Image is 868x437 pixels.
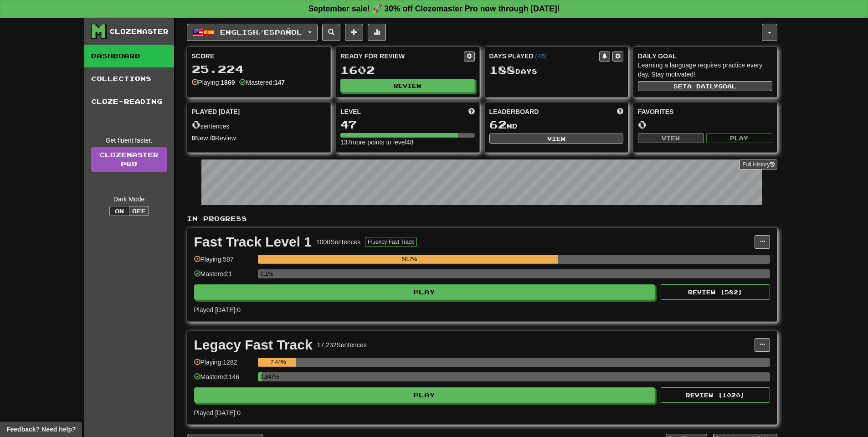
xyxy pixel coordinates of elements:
strong: 1869 [221,79,235,86]
div: Playing: [192,78,235,87]
div: Daily Goal [638,51,772,61]
div: 1000 Sentences [316,237,360,247]
div: 47 [340,119,475,130]
button: Review (1020) [661,387,770,403]
span: This week in points, UTC [617,107,623,116]
a: Cloze-Reading [84,90,174,113]
div: Days Played [489,51,600,61]
span: Played [DATE]: 0 [194,409,241,416]
span: 188 [489,63,515,76]
a: ClozemasterPro [91,147,167,172]
div: Fast Track Level 1 [194,235,312,249]
div: 137 more points to level 48 [340,138,475,147]
span: Score more points to level up [468,107,475,116]
div: New / Review [192,134,326,143]
button: Play [194,284,655,300]
div: sentences [192,119,326,131]
div: nd [489,119,624,131]
button: On [109,206,129,216]
span: 62 [489,118,507,131]
div: Playing: 587 [194,255,253,270]
button: Seta dailygoal [638,81,772,91]
div: 58.7% [261,255,559,264]
strong: September sale! 🚀 30% off Clozemaster Pro now through [DATE]! [308,4,560,13]
button: Review (582) [661,284,770,300]
button: Fluency Fast Track [365,237,416,247]
a: Dashboard [84,45,174,67]
div: 17.232 Sentences [317,340,367,350]
div: Legacy Fast Track [194,338,313,352]
button: More stats [368,24,386,41]
div: Mastered: [239,78,285,87]
strong: 0 [211,134,215,142]
div: Get fluent faster. [91,136,167,145]
div: 7.44% [261,358,296,367]
button: Add sentence to collection [345,24,363,41]
p: In Progress [187,214,777,223]
button: Search sentences [322,24,340,41]
button: Off [129,206,149,216]
div: Dark Mode [91,195,167,204]
button: View [489,134,624,144]
div: 1602 [340,64,475,76]
span: Played [DATE]: 0 [194,306,241,314]
button: Play [194,387,655,403]
strong: 0 [192,134,195,142]
a: Collections [84,67,174,90]
div: 0.847% [261,372,262,381]
button: Review [340,79,475,93]
strong: 147 [274,79,285,86]
div: Learning a language requires practice every day. Stay motivated! [638,61,772,79]
button: Full History [740,159,777,170]
span: Level [340,107,361,116]
span: English / Español [220,28,302,36]
button: English/Español [187,24,318,41]
button: View [638,133,704,143]
button: Play [706,133,772,143]
div: Mastered: 146 [194,372,253,387]
span: a daily [687,83,718,89]
div: 0 [638,119,772,130]
div: Ready for Review [340,51,464,61]
span: Played [DATE] [192,107,240,116]
div: 25.224 [192,63,326,75]
div: Day s [489,64,624,76]
div: Mastered: 1 [194,269,253,284]
span: Open feedback widget [6,425,76,434]
span: 0 [192,118,200,131]
div: Playing: 1282 [194,358,253,373]
a: (-05) [535,53,546,60]
div: Score [192,51,326,61]
div: Favorites [638,107,772,116]
div: Clozemaster [109,27,169,36]
span: Leaderboard [489,107,539,116]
